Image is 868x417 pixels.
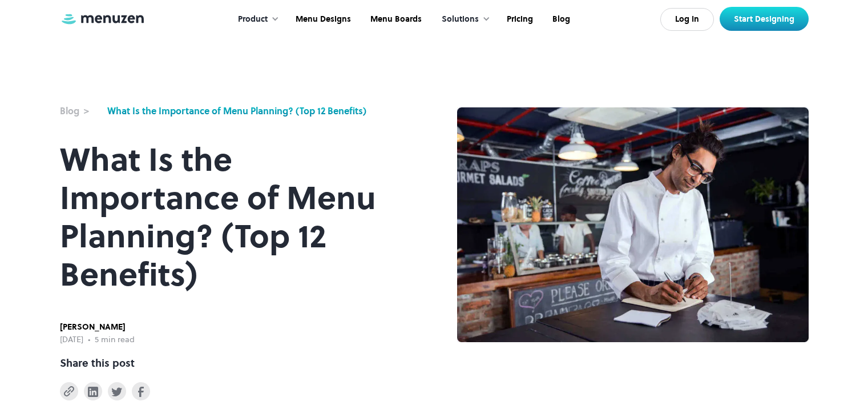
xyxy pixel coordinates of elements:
[60,334,83,346] div: [DATE]
[227,2,285,37] div: Product
[542,2,579,37] a: Blog
[660,8,714,31] a: Log In
[430,2,496,37] div: Solutions
[720,7,809,31] a: Start Designing
[88,334,90,346] div: •
[238,13,268,26] div: Product
[60,321,135,334] div: [PERSON_NAME]
[285,2,360,37] a: Menu Designs
[60,141,411,294] h1: What Is the Importance of Menu Planning? (Top 12 Benefits)
[360,2,430,37] a: Menu Boards
[60,104,102,118] a: Blog >
[60,355,135,371] div: Share this post
[496,2,542,37] a: Pricing
[95,334,135,346] div: 5 min read
[107,104,366,118] a: What Is the Importance of Menu Planning? (Top 12 Benefits)
[442,13,479,26] div: Solutions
